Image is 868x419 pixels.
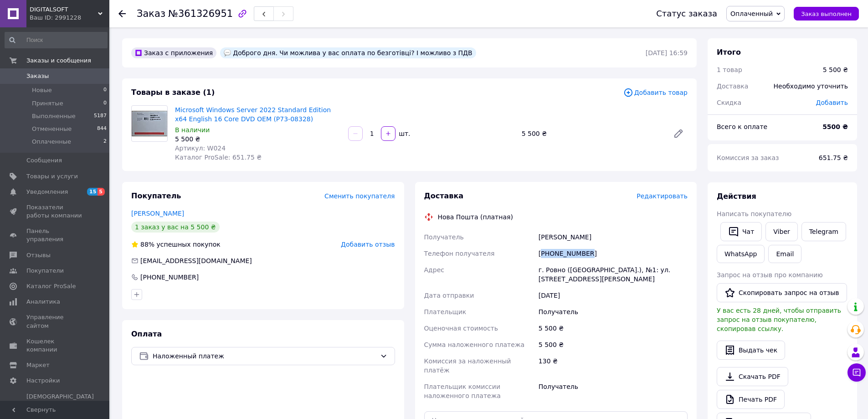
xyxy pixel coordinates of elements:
[26,227,84,243] span: Панель управления
[424,341,525,348] span: Сумма наложенного платежа
[717,99,741,106] span: Скидка
[637,192,688,200] span: Редактировать
[717,123,767,130] span: Всего к оплате
[224,49,231,57] img: :speech_balloon:
[765,222,797,241] a: Viber
[768,76,853,96] div: Необходимо уточнить
[168,8,233,19] span: №361326951
[32,138,71,146] span: Оплаченные
[717,192,756,201] span: Действия
[26,377,60,385] span: Настройки
[424,292,474,299] span: Дата отправки
[131,191,181,200] span: Покупатель
[537,287,689,304] div: [DATE]
[424,325,498,332] span: Оценочная стоимость
[623,88,688,98] span: Добавить товар
[140,257,252,264] span: [EMAIL_ADDRESS][DOMAIN_NAME]
[396,129,411,138] div: шт.
[717,283,847,302] button: Скопировать запрос на отзыв
[26,251,51,259] span: Отзывы
[26,313,84,330] span: Управление сайтом
[103,86,107,94] span: 0
[26,267,64,275] span: Покупатели
[537,353,689,378] div: 130 ₴
[26,361,50,369] span: Маркет
[537,229,689,245] div: [PERSON_NAME]
[131,47,216,58] div: Заказ с приложения
[26,337,84,354] span: Кошелек компании
[131,240,221,249] div: успешных покупок
[140,241,154,248] span: 88%
[26,188,68,196] span: Уведомления
[87,188,98,196] span: 15
[518,127,666,140] div: 5 500 ₴
[30,5,98,14] span: DIGITALSOFT
[32,99,63,108] span: Принятые
[717,48,741,57] span: Итого
[26,172,78,181] span: Товары и услуги
[768,245,801,263] button: Email
[26,72,49,80] span: Заказы
[537,336,689,353] div: 5 500 ₴
[424,266,444,274] span: Адрес
[424,191,464,200] span: Доставка
[97,125,107,133] span: 844
[424,233,464,241] span: Получатель
[175,126,210,134] span: В наличии
[717,307,841,332] span: У вас есть 28 дней, чтобы отправить запрос на отзыв покупателю, скопировав ссылку.
[5,32,108,48] input: Поиск
[537,245,689,262] div: [PHONE_NUMBER]
[26,298,60,306] span: Аналитика
[32,86,52,94] span: Новые
[730,10,773,17] span: Оплаченный
[26,57,91,65] span: Заказы и сообщения
[30,14,109,22] div: Ваш ID: 2991228
[656,9,717,18] div: Статус заказа
[137,8,165,19] span: Заказ
[717,83,748,90] span: Доставка
[717,154,779,161] span: Комиссия за заказ
[341,241,395,248] span: Добавить отзыв
[175,106,331,123] a: Microsoft Windows Server 2022 Standard Edition x64 English 16 Core DVD ОЕМ (P73-08328)
[537,262,689,287] div: г. Ровно ([GEOGRAPHIC_DATA].), №1: ул. [STREET_ADDRESS][PERSON_NAME]
[26,393,94,418] span: [DEMOGRAPHIC_DATA] и счета
[717,271,823,279] span: Запрос на отзыв про компанию
[717,66,742,73] span: 1 товар
[537,378,689,404] div: Получатель
[424,383,501,399] span: Плательщик комиссии наложенного платежа
[26,282,76,290] span: Каталог ProSale
[98,188,105,196] span: 5
[175,134,341,144] div: 5 500 ₴
[424,250,495,257] span: Телефон получателя
[819,154,848,161] span: 651.75 ₴
[717,245,765,263] a: WhatsApp
[32,125,72,133] span: Отмененные
[717,367,788,386] a: Скачать PDF
[822,123,848,130] b: 5500 ₴
[717,210,791,217] span: Написать покупателю
[801,222,846,241] a: Telegram
[424,308,467,316] span: Плательщик
[32,112,76,120] span: Выполненные
[131,330,162,338] span: Оплата
[794,7,859,21] button: Заказ выполнен
[801,10,852,17] span: Заказ выполнен
[720,222,762,241] button: Чат
[103,99,107,108] span: 0
[26,203,84,220] span: Показатели работы компании
[324,192,395,200] span: Сменить покупателя
[153,351,376,361] span: Наложенный платеж
[175,145,226,152] span: Артикул: W024
[139,273,200,282] div: [PHONE_NUMBER]
[717,390,785,409] a: Печать PDF
[537,304,689,320] div: Получатель
[424,357,511,374] span: Комиссия за наложенный платёж
[816,99,848,106] span: Добавить
[175,154,262,161] span: Каталог ProSale: 651.75 ₴
[131,88,215,97] span: Товары в заказе (1)
[132,111,167,136] img: Microsoft Windows Server 2022 Standard Edition x64 English 16 Core DVD ОЕМ (P73-08328)
[669,124,688,143] a: Редактировать
[823,65,848,74] div: 5 500 ₴
[537,320,689,336] div: 5 500 ₴
[26,156,62,165] span: Сообщения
